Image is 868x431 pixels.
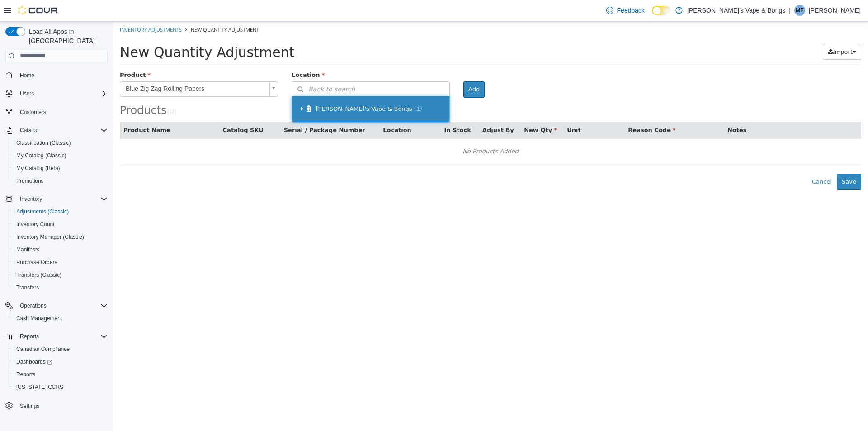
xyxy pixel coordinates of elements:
button: Inventory [2,193,111,205]
input: Dark Mode [652,6,671,15]
button: Adjustments (Classic) [9,205,111,218]
span: Promotions [16,177,44,185]
span: Inventory Manager (Classic) [16,233,84,241]
button: Customers [2,105,111,118]
button: Save [724,152,748,168]
span: Transfers [13,282,108,293]
span: Location [179,50,212,57]
a: My Catalog (Beta) [13,163,64,174]
a: Transfers (Classic) [13,270,65,280]
a: Blue Zig Zag Rolling Papers [7,60,165,75]
p: [PERSON_NAME]'s Vape & Bongs [687,5,785,16]
button: Transfers (Classic) [9,269,111,281]
small: ( ) [54,86,64,94]
button: Import [710,22,748,38]
button: Notes [614,104,635,113]
button: Canadian Compliance [9,343,111,355]
span: My Catalog (Classic) [16,152,66,159]
button: Promotions [9,175,111,187]
a: Cash Management [13,313,66,324]
span: New Quantity Adjustment [7,23,181,38]
span: Canadian Compliance [13,344,108,355]
span: Users [20,90,34,97]
button: Inventory [16,194,46,204]
button: My Catalog (Classic) [9,149,111,162]
button: Manifests [9,243,111,256]
span: Reports [13,369,108,380]
span: (1) [301,84,309,90]
span: Dark Mode [652,15,652,16]
p: [PERSON_NAME] [809,5,861,16]
button: Users [16,88,38,99]
span: Inventory [16,194,108,204]
button: My Catalog (Beta) [9,162,111,175]
span: Reports [20,333,39,340]
button: Catalog SKU [110,104,152,113]
a: Inventory Manager (Classic) [13,232,88,242]
span: My Catalog (Beta) [13,163,108,174]
span: Promotions [13,175,108,186]
a: Classification (Classic) [13,137,75,148]
button: Users [2,87,111,100]
a: Transfers [13,282,42,293]
a: Customers [16,107,50,118]
button: Purchase Orders [9,256,111,269]
a: [US_STATE] CCRS [13,382,67,393]
span: Products [7,82,54,95]
button: Cash Management [9,312,111,325]
span: Inventory Count [13,219,108,230]
span: Cash Management [13,313,108,324]
button: Inventory Manager (Classic) [9,231,111,243]
a: Dashboards [9,355,111,368]
span: Users [16,88,108,99]
span: Washington CCRS [13,382,108,393]
a: Dashboards [13,356,56,367]
span: My Catalog (Beta) [16,165,60,172]
span: Inventory Count [16,221,55,228]
button: Home [2,69,111,82]
span: Settings [20,403,39,410]
button: Add [350,60,372,76]
span: Product [7,50,38,57]
button: Catalog [16,125,42,136]
button: Unit [454,104,469,113]
button: Operations [16,300,50,311]
a: Promotions [13,175,47,186]
button: Inventory Count [9,218,111,231]
span: Operations [20,302,47,309]
span: Dashboards [13,356,108,367]
span: Manifests [13,244,108,255]
span: Manifests [16,246,39,253]
button: Back to search [179,60,337,76]
button: Location [270,104,300,113]
span: Customers [16,106,108,118]
span: Home [16,70,108,81]
span: Home [20,72,34,79]
span: Inventory Manager (Classic) [13,232,108,242]
a: Canadian Compliance [13,344,73,355]
a: Inventory Adjustments [7,5,69,11]
span: Purchase Orders [16,259,57,266]
div: No Products Added [13,123,742,137]
button: Transfers [9,281,111,294]
span: New Qty [411,105,444,112]
span: Import [720,27,740,33]
button: Reports [2,330,111,343]
button: In Stock [331,104,359,113]
span: Reports [16,371,35,378]
span: Catalog [20,127,38,134]
span: 0 [57,86,61,94]
span: My Catalog (Classic) [13,150,108,161]
a: Feedback [603,1,648,19]
a: My Catalog (Classic) [13,150,70,161]
span: Blue Zig Zag Rolling Papers [7,60,153,75]
a: Reports [13,369,39,380]
a: Inventory Count [13,219,58,230]
span: Customers [20,109,46,116]
div: Mark Fuller [794,5,805,16]
span: Load All Apps in [GEOGRAPHIC_DATA] [25,27,108,45]
button: Cancel [694,152,724,168]
span: Back to search [179,63,242,72]
span: Canadian Compliance [16,346,70,353]
span: New Quantity Adjustment [78,5,146,11]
